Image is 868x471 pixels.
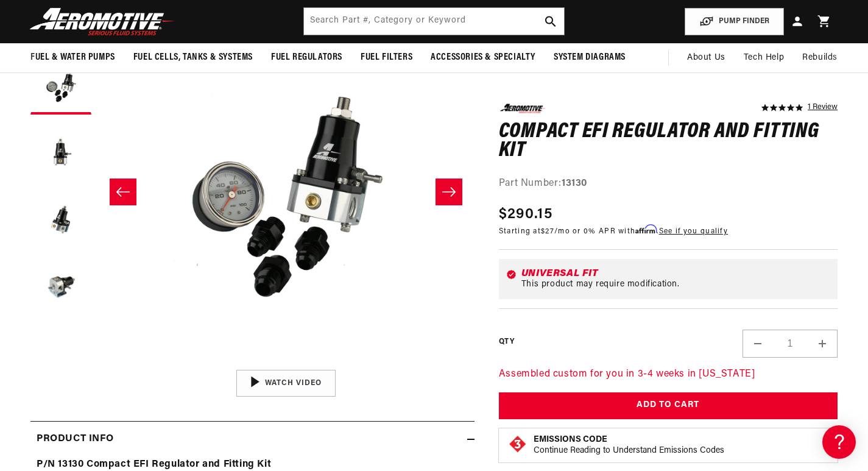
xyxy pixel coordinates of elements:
div: Part Number: [499,175,838,191]
summary: Fuel & Water Pumps [21,43,124,72]
h2: Product Info [37,431,113,447]
a: See if you qualify - Learn more about Affirm Financing (opens in modal) [659,228,728,235]
strong: P/N 13130 Compact EFI Regulator and Fitting Kit [37,459,271,469]
strong: 13130 [562,178,587,188]
button: Emissions CodeContinue Reading to Understand Emissions Codes [534,434,724,456]
span: Fuel & Water Pumps [30,51,115,64]
button: Load image 4 in gallery view [30,188,91,249]
img: Emissions code [508,434,528,454]
span: Affirm [635,225,657,234]
button: Contact Us [12,326,231,347]
label: QTY [499,336,514,347]
input: Search by Part Number, Category or Keyword [304,8,563,35]
button: Load image 5 in gallery view [30,255,91,316]
a: EFI Fuel Pumps [12,211,231,230]
a: Carbureted Fuel Pumps [12,173,231,192]
summary: System Diagrams [545,43,635,72]
button: Slide left [110,179,136,205]
p: Assembled custom for you in 3-4 weeks in [US_STATE] [499,367,838,383]
button: Load image 2 in gallery view [30,54,91,115]
a: 1 reviews [808,104,838,112]
summary: Fuel Filters [351,43,422,72]
summary: Fuel Cells, Tanks & Systems [124,43,262,72]
span: $27 [541,228,554,235]
span: Tech Help [744,51,784,65]
span: System Diagrams [554,51,626,64]
span: Fuel Filters [361,51,412,64]
button: Add to Cart [499,392,838,419]
div: Universal Fit [521,269,830,278]
button: PUMP FINDER [685,8,784,35]
h1: Compact EFI Regulator and Fitting Kit [499,122,838,160]
button: Slide right [436,179,462,205]
summary: Accessories & Specialty [422,43,545,72]
a: About Us [678,43,735,73]
a: POWERED BY ENCHANT [168,351,235,363]
summary: Tech Help [735,43,793,73]
div: This product may require modification. [521,280,830,289]
span: Rebuilds [802,51,838,65]
div: General [12,85,231,96]
span: About Us [687,53,725,62]
p: Starting at /mo or 0% APR with . [499,225,728,237]
a: 340 Stealth Fuel Pumps [12,230,231,249]
strong: Emissions Code [534,435,607,444]
span: Accessories & Specialty [431,51,535,64]
a: EFI Regulators [12,154,231,173]
summary: Fuel Regulators [262,43,351,72]
summary: Product Info [30,422,475,457]
p: Continue Reading to Understand Emissions Codes [534,445,724,456]
span: Fuel Cells, Tanks & Systems [133,51,253,64]
img: Aeromotive [26,7,178,36]
div: Frequently Asked Questions [12,135,231,146]
span: $290.15 [499,204,552,225]
a: Getting Started [12,104,231,122]
a: Brushless Fuel Pumps [12,249,231,268]
a: Carbureted Regulators [12,192,231,211]
span: Fuel Regulators [271,51,342,64]
summary: Rebuilds [793,43,847,73]
img: Regulators Explained by Our Technician **Tech Tuesday** [194,331,378,435]
button: Load image 3 in gallery view [30,121,91,182]
button: search button [537,8,564,35]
